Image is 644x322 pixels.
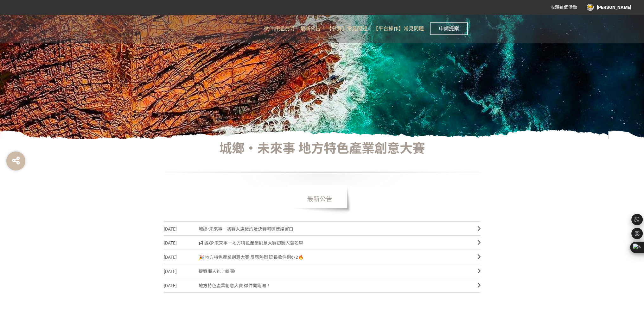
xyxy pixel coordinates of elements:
[430,22,468,35] button: 申請提案
[439,26,459,32] span: 申請提案
[288,185,351,213] span: 最新公告
[300,15,321,43] a: 最新公告
[300,26,321,32] span: 最新公告
[327,26,367,32] span: 【參賽】常見問題
[327,15,367,43] a: 【參賽】常見問題
[164,236,481,250] a: [DATE] 城鄉•未來事－地方特色產業創意大賽初賽入選名單
[164,278,481,293] a: [DATE]地方特色產業創意大賽 徵件開跑囉！
[264,26,294,32] span: 徵件評選說明
[373,15,424,43] a: 【平台操作】常見問題
[373,26,424,32] span: 【平台操作】常見問題
[164,250,481,264] a: [DATE]🎉 地方特色產業創意大賽 反應熱烈 延長收件到6/2🔥
[164,264,481,278] a: [DATE]提案懶人包上線囉!
[551,5,577,10] span: 收藏這個活動
[199,264,468,279] span: 提案懶人包上線囉!
[164,222,199,236] span: [DATE]
[199,236,468,250] span: 城鄉•未來事－地方特色產業創意大賽初賽入選名單
[164,250,199,264] span: [DATE]
[199,279,468,293] span: 地方特色產業創意大賽 徵件開跑囉！
[199,222,468,236] span: 城鄉•未來事－初賽入選簽約及決賽輔導連絡窗口
[164,221,481,236] a: [DATE]城鄉•未來事－初賽入選簽約及決賽輔導連絡窗口
[164,264,199,279] span: [DATE]
[199,250,468,264] span: 🎉 地方特色產業創意大賽 反應熱烈 延長收件到6/2🔥
[164,236,199,250] span: [DATE]
[264,15,294,43] a: 徵件評選說明
[164,279,199,293] span: [DATE]
[164,139,481,187] div: 城鄉‧未來事 地方特色產業創意大賽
